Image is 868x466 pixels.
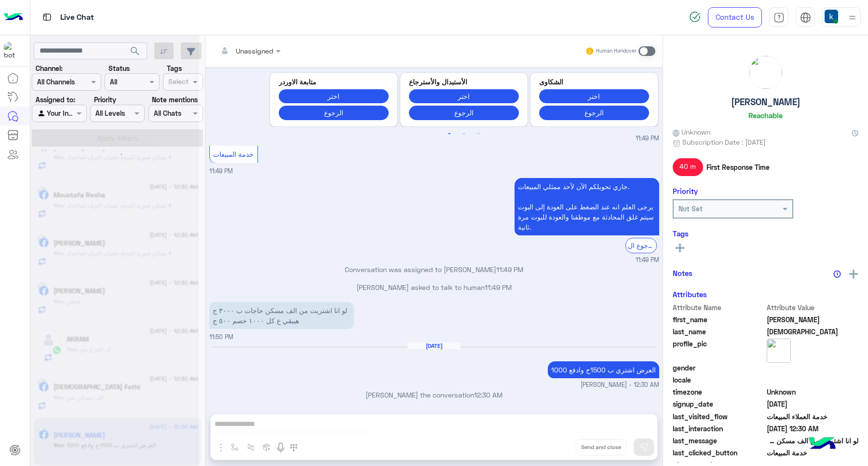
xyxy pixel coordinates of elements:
[515,178,659,235] p: 27/8/2025, 11:49 PM
[673,229,858,238] h6: Tags
[706,162,770,172] span: First Response Time
[625,238,657,253] div: الرجوع ال Bot
[409,106,519,120] button: الرجوع
[708,7,762,27] a: Contact Us
[581,381,659,390] span: [PERSON_NAME] - 12:30 AM
[673,315,765,325] span: first_name
[496,265,523,274] span: 11:49 PM
[767,327,859,337] span: Mohammed
[689,11,701,23] img: spinner
[767,302,859,313] span: Attribute Value
[767,387,859,397] span: Unknown
[673,363,765,373] span: gender
[539,106,649,120] button: الرجوع
[673,436,765,446] span: last_message
[539,89,649,103] button: اختر
[767,411,859,422] span: خدمة العملاء المبيعات
[209,167,233,175] span: 11:49 PM
[409,89,519,103] button: اختر
[539,77,649,87] p: الشكاوى
[673,375,765,385] span: locale
[748,111,783,120] h6: Reachable
[849,270,858,278] img: add
[673,187,698,195] h6: Priority
[833,270,841,278] img: notes
[749,56,782,89] img: picture
[474,129,483,139] button: 3 of 2
[596,47,637,55] small: Human Handover
[409,77,519,87] p: الأستبدال والأسترجاع
[474,391,502,399] span: 12:30 AM
[576,439,626,455] button: Send and close
[636,134,659,143] span: 11:49 PM
[767,424,859,434] span: 2025-08-27T21:30:18.849Z
[213,150,254,158] span: خدمة المبيعات
[673,424,765,434] span: last_interaction
[673,327,765,337] span: last_name
[673,158,703,176] span: 40 m
[279,89,389,103] button: اختر
[4,7,23,27] img: Logo
[209,333,233,341] span: 11:50 PM
[731,96,800,108] h5: [PERSON_NAME]
[846,12,858,24] img: profile
[773,12,785,23] img: tab
[767,315,859,325] span: Aya
[60,11,94,24] p: Live Chat
[209,390,659,400] p: [PERSON_NAME] the conversation
[209,264,659,274] p: Conversation was assigned to [PERSON_NAME]
[209,302,354,329] p: 27/8/2025, 11:50 PM
[673,448,765,458] span: last_clicked_button
[682,137,766,147] span: Subscription Date : [DATE]
[673,290,707,299] h6: Attributes
[800,12,811,23] img: tab
[769,7,788,27] a: tab
[279,106,389,120] button: الرجوع
[673,411,765,422] span: last_visited_flow
[459,129,469,139] button: 2 of 2
[548,361,659,378] p: 28/8/2025, 12:30 AM
[209,282,659,292] p: [PERSON_NAME] asked to talk to human
[805,427,839,461] img: hulul-logo.png
[445,129,454,139] button: 1 of 2
[279,77,389,87] p: متابعة الاوردر
[673,302,765,313] span: Attribute Name
[673,339,765,361] span: profile_pic
[825,10,838,23] img: userImage
[767,339,791,363] img: picture
[673,269,692,277] h6: Notes
[485,283,512,291] span: 11:49 PM
[673,387,765,397] span: timezone
[767,363,859,373] span: null
[41,11,53,23] img: tab
[673,127,710,137] span: Unknown
[636,256,659,265] span: 11:49 PM
[673,399,765,409] span: signup_date
[407,343,461,349] h6: [DATE]
[4,42,21,59] img: 713415422032625
[767,436,859,446] span: لو انا اشتريت من الف مسكن حاجات ب ٣٠٠٠ ج هيبقي ع كل ١٠٠٠ خصم ٥٠٠ ج
[167,76,189,89] div: Select
[767,448,859,458] span: خدمة المبيعات
[106,146,123,163] div: loading...
[767,375,859,385] span: null
[767,399,859,409] span: 2025-03-23T13:08:50.919Z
